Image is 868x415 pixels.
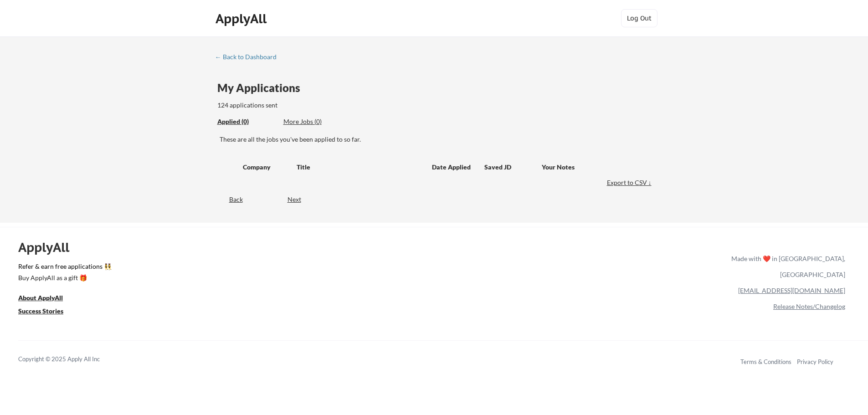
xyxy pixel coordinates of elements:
[18,355,123,364] div: Copyright © 2025 Apply All Inc
[607,178,654,187] div: Export to CSV ↓
[484,159,542,175] div: Saved JD
[432,163,472,172] div: Date Applied
[18,294,63,302] u: About ApplyAll
[217,117,277,127] div: These are all the jobs you've been applied to so far.
[18,293,76,304] a: About ApplyAll
[216,11,269,26] div: ApplyAll
[215,54,283,60] div: ← Back to Dashboard
[738,287,845,294] a: [EMAIL_ADDRESS][DOMAIN_NAME]
[18,307,63,315] u: Success Stories
[740,358,791,365] a: Terms & Conditions
[297,163,423,172] div: Title
[283,117,350,127] div: These are job applications we think you'd be a good fit for, but couldn't apply you to automatica...
[220,135,654,144] div: These are all the jobs you've been applied to so far.
[288,195,312,204] div: Next
[18,273,109,284] a: Buy ApplyAll as a gift 🎁
[217,82,308,93] div: My Applications
[18,263,541,273] a: Refer & earn free applications 👯‍♀️
[18,306,76,318] a: Success Stories
[18,240,80,255] div: ApplyAll
[18,275,109,281] div: Buy ApplyAll as a gift 🎁
[728,251,845,282] div: Made with ❤️ in [GEOGRAPHIC_DATA], [GEOGRAPHIC_DATA]
[621,9,657,27] button: Log Out
[773,302,845,310] a: Release Notes/Changelog
[217,101,394,110] div: 124 applications sent
[215,53,283,62] a: ← Back to Dashboard
[283,117,350,126] div: More Jobs (0)
[542,163,646,172] div: Your Notes
[215,195,243,204] div: Back
[797,358,833,365] a: Privacy Policy
[217,117,277,126] div: Applied (0)
[243,163,288,172] div: Company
